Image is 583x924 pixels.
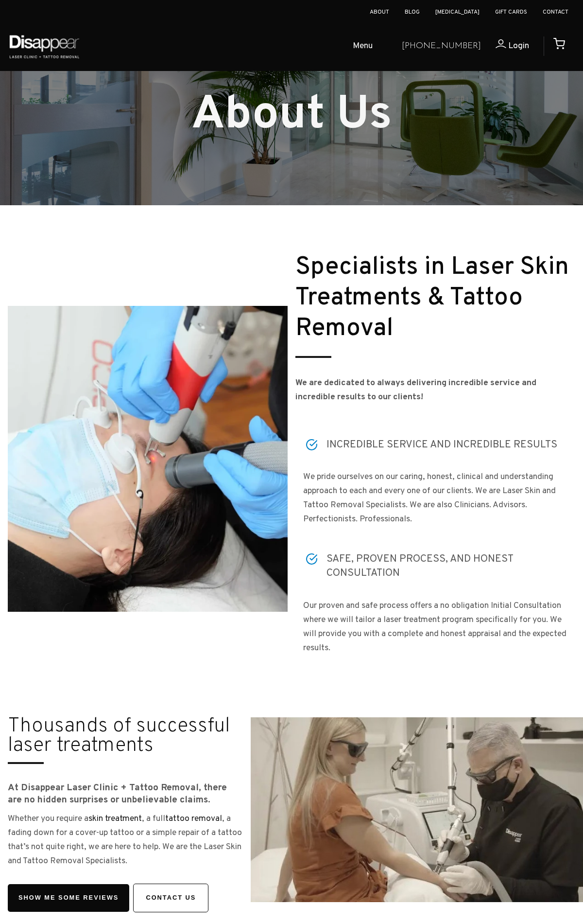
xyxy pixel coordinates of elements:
[88,813,142,824] a: skin treatment
[88,31,394,62] ul: Open Mobile Menu
[8,93,575,139] h1: About Us
[326,552,513,580] big: Safe, Proven process, and Honest consultation
[435,8,480,16] a: [MEDICAL_DATA]
[165,813,222,824] a: tattoo removal
[8,884,129,912] a: SHOW ME SOME Reviews
[295,252,569,344] small: Specialists in Laser Skin Treatments & Tattoo Removal
[495,8,527,16] a: Gift Cards
[303,470,567,526] p: We pride ourselves on our caring, honest, clinical and understanding approach to each and every o...
[303,599,567,655] p: Our proven and safe process offers a no obligation Initial Consultation where we will tailor a la...
[295,377,536,403] strong: We are dedicated to always delivering incredible service and incredible results to our clients!
[402,39,481,53] a: [PHONE_NUMBER]
[8,306,288,612] img: Laser skin treatment
[133,884,208,912] a: Contact us
[8,713,230,758] span: Thousands of successful laser treatments
[319,31,394,62] a: Menu
[481,39,529,53] a: Login
[7,29,81,64] img: Disappear - Laser Clinic and Tattoo Removal Services in Sydney, Australia
[8,812,243,868] p: Whether you require a , a full , a fading down for a cover-up tattoo or a simple repair of a tatt...
[405,8,420,16] a: Blog
[353,39,373,53] span: Menu
[8,782,227,806] strong: At Disappear Laser Clinic + Tattoo Removal, there are no hidden surprises or unbelievable claims.
[370,8,389,16] a: About
[326,438,557,451] big: Incredible Service and Incredible Results
[508,40,529,52] span: Login
[543,8,568,16] a: Contact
